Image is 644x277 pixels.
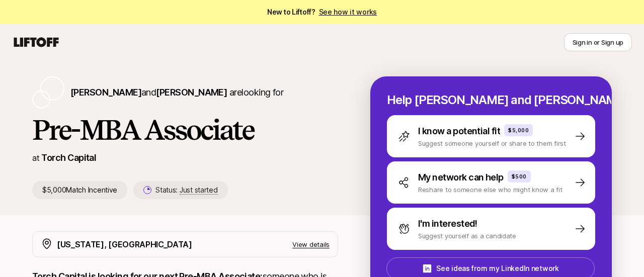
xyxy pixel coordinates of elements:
span: [PERSON_NAME] [156,87,227,98]
p: $5,000 [508,126,529,134]
p: Suggest someone yourself or share to them first [418,138,566,148]
span: New to Liftoff? [267,6,377,18]
p: My network can help [418,170,504,184]
p: are looking for [70,85,283,100]
p: [US_STATE], [GEOGRAPHIC_DATA] [57,238,192,251]
span: and [141,87,227,98]
h1: Pre-MBA Associate [32,115,338,145]
span: Just started [180,186,218,195]
p: View details [292,239,330,249]
p: Reshare to someone else who might know a fit [418,184,562,195]
p: $500 [512,172,527,180]
p: Help [PERSON_NAME] and [PERSON_NAME] hire [387,93,595,107]
p: I'm interested! [418,217,477,231]
p: at [32,151,39,164]
p: See ideas from my LinkedIn network [436,262,558,274]
p: I know a potential fit [418,124,500,138]
p: Status: [155,184,217,196]
a: See how it works [319,8,377,16]
p: $5,000 Match Incentive [32,181,127,199]
button: Sign in or Sign up [564,33,632,51]
span: [PERSON_NAME] [70,87,141,98]
a: Torch Capital [41,152,96,163]
p: Suggest yourself as a candidate [418,231,516,241]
